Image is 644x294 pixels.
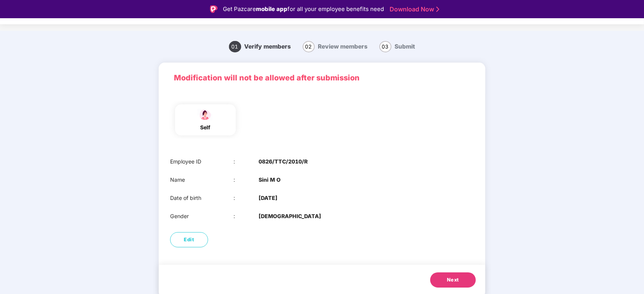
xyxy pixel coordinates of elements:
[234,157,259,166] div: :
[196,123,215,132] div: self
[447,276,459,284] span: Next
[170,194,234,202] div: Date of birth
[170,232,208,247] button: Edit
[234,194,259,202] div: :
[170,212,234,220] div: Gender
[436,5,439,13] img: Stroke
[256,5,287,13] strong: mobile app
[395,43,415,50] span: Submit
[170,157,234,166] div: Employee ID
[184,236,194,244] span: Edit
[430,272,476,288] button: Next
[379,41,391,52] span: 03
[234,212,259,220] div: :
[390,5,437,13] a: Download Now
[196,108,215,121] img: svg+xml;base64,PHN2ZyBpZD0iU3BvdXNlX2ljb24iIHhtbG5zPSJodHRwOi8vd3d3LnczLm9yZy8yMDAwL3N2ZyIgd2lkdG...
[318,43,368,50] span: Review members
[174,72,470,84] p: Modification will not be allowed after submission
[303,41,315,52] span: 02
[223,5,384,14] div: Get Pazcare for all your employee benefits need
[259,194,278,202] b: [DATE]
[245,43,291,50] span: Verify members
[259,176,281,184] b: Sini M O
[259,212,321,220] b: [DEMOGRAPHIC_DATA]
[170,176,234,184] div: Name
[259,157,308,166] b: 0826/TTC/2010/R
[229,41,241,52] span: 01
[210,5,218,13] img: Logo
[234,176,259,184] div: :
